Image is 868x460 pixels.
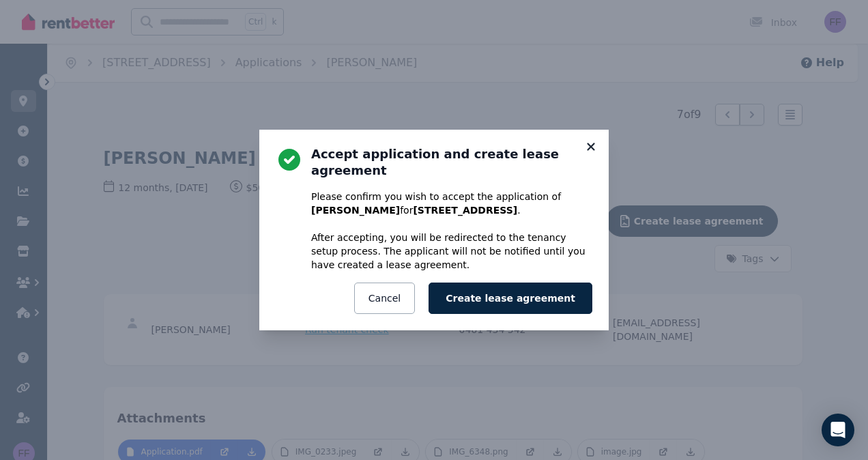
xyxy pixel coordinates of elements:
[429,283,592,314] button: Create lease agreement
[311,205,400,216] b: [PERSON_NAME]
[822,414,854,446] div: Open Intercom Messenger
[354,283,415,314] button: Cancel
[413,205,517,216] b: [STREET_ADDRESS]
[311,190,592,272] p: Please confirm you wish to accept the application of for . After accepting, you will be redirecte...
[311,146,592,179] h3: Accept application and create lease agreement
